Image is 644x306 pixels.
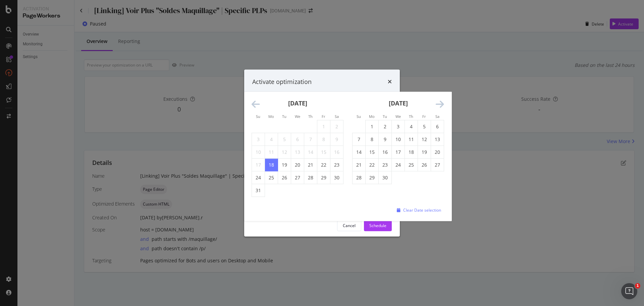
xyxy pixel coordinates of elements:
td: Tuesday, August 26, 2025 [278,171,291,184]
td: Saturday, September 6, 2025 [431,120,444,133]
td: Not available. Monday, August 11, 2025 [265,146,278,159]
small: Fr [422,114,426,119]
td: Not available. Friday, August 8, 2025 [317,133,330,146]
td: Monday, September 22, 2025 [366,159,379,171]
td: Thursday, August 21, 2025 [304,159,317,171]
div: Calendar [244,92,451,205]
td: Tuesday, September 30, 2025 [379,171,392,184]
td: Not available. Thursday, August 14, 2025 [304,146,317,159]
td: Not available. Tuesday, August 12, 2025 [278,146,291,159]
td: Wednesday, September 10, 2025 [392,133,405,146]
td: Friday, August 29, 2025 [317,171,330,184]
td: Friday, September 12, 2025 [418,133,431,146]
small: Su [256,114,260,119]
td: Wednesday, September 17, 2025 [392,146,405,159]
td: Wednesday, August 27, 2025 [291,171,304,184]
small: Tu [282,114,286,119]
td: Not available. Wednesday, August 13, 2025 [291,146,304,159]
td: Not available. Friday, August 15, 2025 [317,146,330,159]
small: We [295,114,300,119]
div: Move backward to switch to the previous month. [252,100,260,109]
small: Mo [268,114,274,119]
div: modal [244,70,400,237]
td: Saturday, August 30, 2025 [330,171,343,184]
td: Thursday, September 25, 2025 [405,159,418,171]
td: Not available. Sunday, August 3, 2025 [252,133,265,146]
small: Sa [435,114,439,119]
button: Clear Date selection [394,205,441,216]
iframe: Intercom live chat [621,283,637,299]
td: Not available. Sunday, August 10, 2025 [252,146,265,159]
td: Wednesday, September 3, 2025 [392,120,405,133]
td: Friday, September 5, 2025 [418,120,431,133]
td: Sunday, August 24, 2025 [252,171,265,184]
small: Th [308,114,313,119]
td: Saturday, September 13, 2025 [431,133,444,146]
span: 1 [635,283,640,289]
strong: [DATE] [288,99,307,107]
div: times [388,78,392,86]
td: Friday, September 26, 2025 [418,159,431,171]
td: Saturday, September 27, 2025 [431,159,444,171]
td: Not available. Thursday, August 7, 2025 [304,133,317,146]
strong: [DATE] [389,99,408,107]
td: Thursday, September 11, 2025 [405,133,418,146]
td: Not available. Wednesday, August 6, 2025 [291,133,304,146]
td: Saturday, August 23, 2025 [330,159,343,171]
td: Wednesday, September 24, 2025 [392,159,405,171]
div: Move forward to switch to the next month. [436,100,444,109]
td: Monday, September 29, 2025 [366,171,379,184]
td: Monday, September 1, 2025 [366,120,379,133]
div: Schedule [369,223,386,229]
td: Not available. Saturday, August 2, 2025 [330,120,343,133]
td: Monday, September 8, 2025 [366,133,379,146]
td: Not available. Saturday, August 9, 2025 [330,133,343,146]
td: Thursday, September 18, 2025 [405,146,418,159]
td: Tuesday, September 9, 2025 [379,133,392,146]
td: Tuesday, September 23, 2025 [379,159,392,171]
div: Cancel [343,223,356,229]
td: Friday, August 22, 2025 [317,159,330,171]
td: Thursday, September 4, 2025 [405,120,418,133]
td: Not available. Tuesday, August 5, 2025 [278,133,291,146]
td: Sunday, August 31, 2025 [252,184,265,197]
button: Schedule [364,220,392,231]
td: Tuesday, August 19, 2025 [278,159,291,171]
td: Sunday, September 7, 2025 [353,133,366,146]
td: Not available. Sunday, August 17, 2025 [252,159,265,171]
td: Tuesday, September 16, 2025 [379,146,392,159]
small: Mo [369,114,375,119]
small: Sa [335,114,339,119]
button: Cancel [337,220,361,231]
td: Sunday, September 14, 2025 [353,146,366,159]
small: We [395,114,401,119]
small: Su [357,114,361,119]
small: Fr [322,114,325,119]
td: Sunday, September 21, 2025 [353,159,366,171]
div: Clear Date selection [403,207,441,213]
td: Not available. Monday, August 4, 2025 [265,133,278,146]
td: Saturday, September 20, 2025 [431,146,444,159]
td: Sunday, September 28, 2025 [353,171,366,184]
td: Wednesday, August 20, 2025 [291,159,304,171]
td: Not available. Saturday, August 16, 2025 [330,146,343,159]
td: Tuesday, September 2, 2025 [379,120,392,133]
small: Th [409,114,413,119]
td: Selected. Monday, August 18, 2025 [265,159,278,171]
div: Activate optimization [252,78,312,86]
small: Tu [383,114,387,119]
td: Monday, September 15, 2025 [366,146,379,159]
td: Thursday, August 28, 2025 [304,171,317,184]
td: Not available. Friday, August 1, 2025 [317,120,330,133]
td: Friday, September 19, 2025 [418,146,431,159]
td: Monday, August 25, 2025 [265,171,278,184]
